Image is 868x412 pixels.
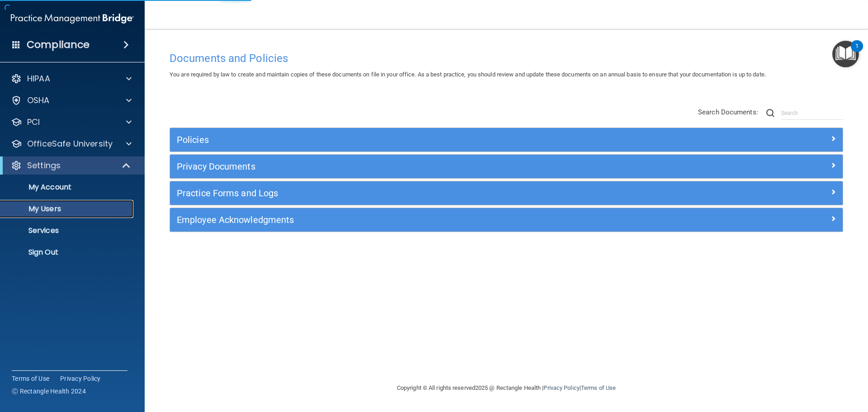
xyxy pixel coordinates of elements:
[11,117,132,128] a: PCI
[581,384,616,391] a: Terms of Use
[27,138,113,149] p: OfficeSafe University
[6,183,129,192] p: My Account
[60,374,101,383] a: Privacy Policy
[855,46,859,58] div: 1
[543,384,579,391] a: Privacy Policy
[27,160,61,171] p: Settings
[781,106,843,120] input: Search
[27,73,50,84] p: HIPAA
[177,159,836,174] a: Privacy Documents
[177,161,668,171] h5: Privacy Documents
[6,248,129,257] p: Sign Out
[12,387,86,396] span: Ⓒ Rectangle Health 2024
[11,160,131,171] a: Settings
[766,109,774,117] img: ic-search.3b580494.png
[6,226,129,235] p: Services
[177,188,668,198] h5: Practice Forms and Logs
[170,71,766,78] span: You are required by law to create and maintain copies of these documents on file in your office. ...
[698,108,758,116] span: Search Documents:
[6,204,129,213] p: My Users
[11,95,132,106] a: OSHA
[27,117,40,128] p: PCI
[177,135,668,145] h5: Policies
[341,374,671,403] div: Copyright © All rights reserved 2025 @ Rectangle Health | |
[177,215,668,225] h5: Employee Acknowledgments
[12,374,49,383] a: Terms of Use
[11,73,132,84] a: HIPAA
[177,133,836,147] a: Policies
[27,38,90,51] h4: Compliance
[712,348,857,384] iframe: Drift Widget Chat Controller
[11,9,134,28] img: PMB logo
[11,138,132,149] a: OfficeSafe University
[177,213,836,227] a: Employee Acknowledgments
[170,52,843,64] h4: Documents and Policies
[832,41,859,67] button: Open Resource Center, 1 new notification
[27,95,50,106] p: OSHA
[177,186,836,200] a: Practice Forms and Logs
